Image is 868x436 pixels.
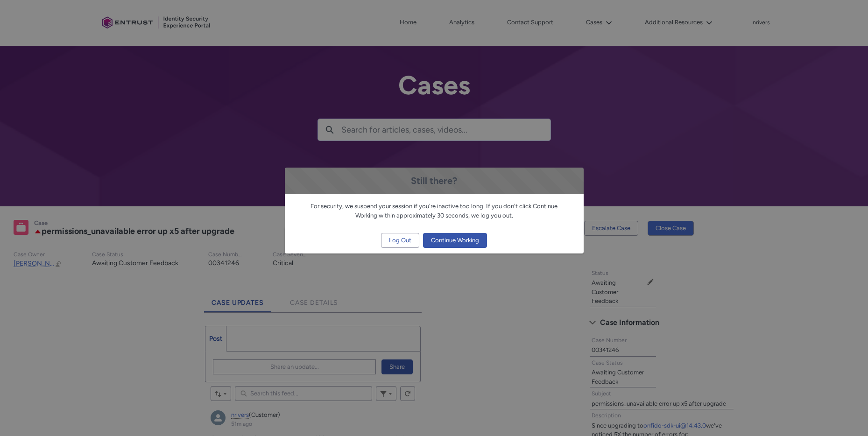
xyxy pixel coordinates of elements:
[431,233,479,247] span: Continue Working
[411,175,457,186] span: Still there?
[389,233,411,247] span: Log Out
[423,233,487,248] button: Continue Working
[381,233,419,248] button: Log Out
[311,203,557,219] span: For security, we suspend your session if you're inactive too long. If you don't click Continue Wo...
